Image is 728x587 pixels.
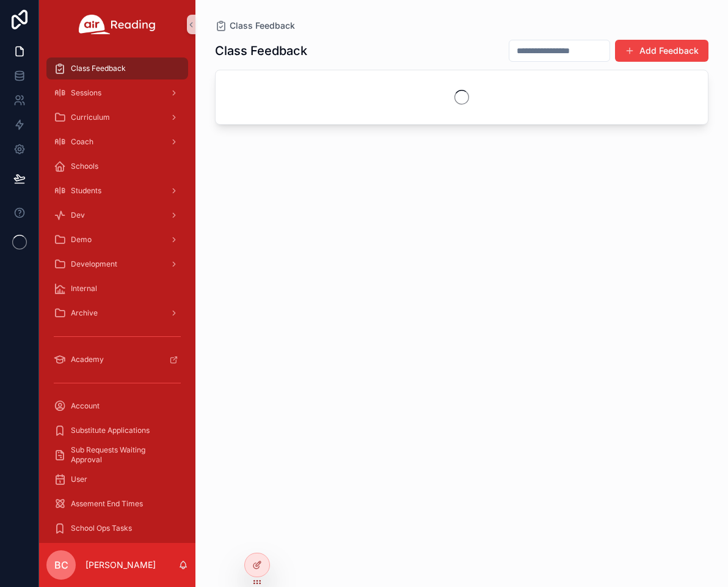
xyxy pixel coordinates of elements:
span: Account [71,401,100,411]
a: Development [46,253,188,275]
span: Sub Requests Waiting Approval [71,445,176,465]
a: Demo [46,229,188,251]
a: Internal [46,278,188,300]
span: Substitute Applications [71,426,150,435]
span: User [71,474,87,484]
span: Coach [71,137,93,147]
a: Substitute Applications [46,419,188,441]
span: Class Feedback [230,20,295,32]
a: Class Feedback [215,20,295,32]
a: Class Feedback [46,57,188,79]
span: Development [71,259,117,269]
span: Class Feedback [71,64,126,73]
a: Schools [46,155,188,177]
span: Demo [71,235,92,245]
p: [PERSON_NAME] [86,559,156,571]
button: Add Feedback [615,40,708,62]
a: Students [46,180,188,202]
a: User [46,468,188,490]
span: Sessions [71,88,101,98]
span: Internal [71,284,97,293]
span: Academy [71,355,104,364]
span: Assement End Times [71,499,143,509]
a: Sessions [46,82,188,104]
span: Schools [71,161,98,171]
a: School Ops Tasks [46,517,188,539]
h1: Class Feedback [215,42,307,59]
a: Archive [46,302,188,324]
span: Curriculum [71,113,110,122]
span: Dev [71,210,85,220]
span: BC [54,558,68,572]
a: Academy [46,349,188,371]
div: scrollable content [39,49,195,543]
img: App logo [79,15,156,34]
a: Account [46,395,188,417]
a: Dev [46,204,188,226]
a: Assement End Times [46,493,188,515]
a: Curriculum [46,106,188,128]
span: Students [71,186,101,196]
span: School Ops Tasks [71,523,132,533]
span: Archive [71,308,98,318]
a: Coach [46,131,188,153]
a: Sub Requests Waiting Approval [46,444,188,466]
